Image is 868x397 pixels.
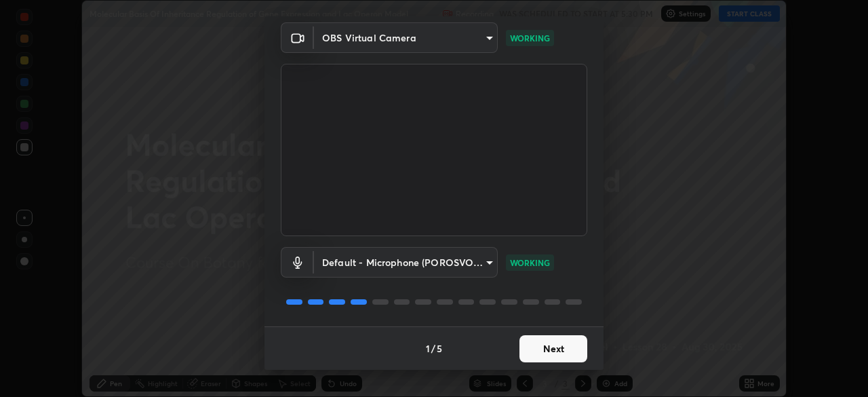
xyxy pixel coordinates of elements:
[426,341,430,356] h4: 1
[314,247,498,278] div: OBS Virtual Camera
[519,335,587,362] button: Next
[510,32,550,44] p: WORKING
[431,341,435,356] h4: /
[510,257,550,269] p: WORKING
[314,22,498,53] div: OBS Virtual Camera
[437,341,442,356] h4: 5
